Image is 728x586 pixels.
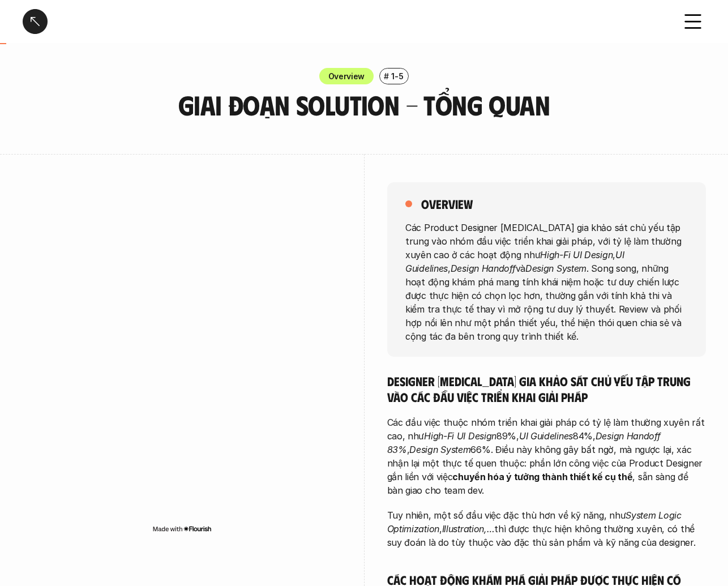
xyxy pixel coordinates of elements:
em: Design System [409,444,470,455]
em: Design System [525,262,586,273]
img: Made with Flourish [152,524,212,533]
em: Illustration,… [442,523,495,534]
p: 1-5 [391,70,403,82]
p: Các đầu việc thuộc nhóm triển khai giải pháp có tỷ lệ làm thường xuyên rất cao, như 89%, 84%, , 6... [387,416,706,497]
h6: # [384,72,389,80]
h3: Giai đoạn Solution - Tổng quan [123,90,605,120]
p: Overview [328,70,365,82]
em: UI Guidelines [519,430,573,442]
h5: overview [421,196,473,212]
em: High-Fi UI Design [424,430,496,442]
iframe: Interactive or visual content [23,182,341,522]
p: Các Product Designer [MEDICAL_DATA] gia khảo sát chủ yếu tập trung vào nhóm đầu việc triển khai g... [405,220,688,343]
em: Design Handoff [450,262,515,273]
h5: Designer [MEDICAL_DATA] gia khảo sát chủ yếu tập trung vào các đầu việc triển khai giải pháp [387,373,706,404]
em: High-Fi UI Design [540,249,613,260]
p: Tuy nhiên, một số đầu việc đặc thù hơn về kỹ năng, như , thì được thực hiện không thường xuyên, c... [387,508,706,549]
strong: chuyển hóa ý tưởng thành thiết kế cụ thể [452,471,632,482]
em: UI Guidelines [405,249,627,273]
